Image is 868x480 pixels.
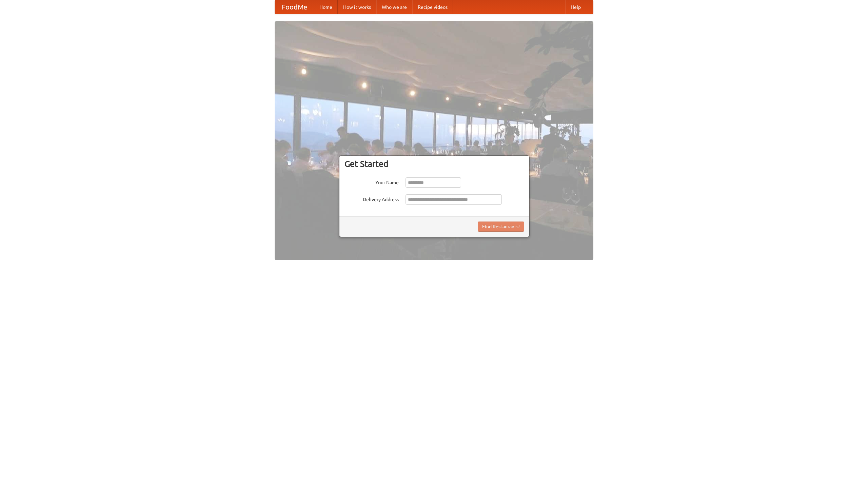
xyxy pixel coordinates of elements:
a: How it works [338,0,376,14]
a: Home [314,0,338,14]
a: Help [565,0,586,14]
h3: Get Started [344,159,524,169]
label: Your Name [344,177,399,186]
label: Delivery Address [344,194,399,203]
a: Recipe videos [412,0,453,14]
a: Who we are [376,0,412,14]
a: FoodMe [275,0,314,14]
button: Find Restaurants! [478,222,524,232]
